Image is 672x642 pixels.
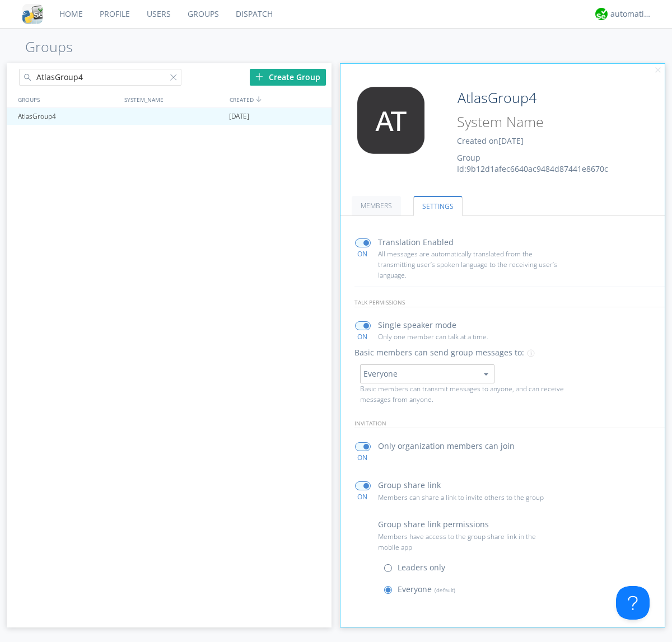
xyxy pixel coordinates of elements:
div: automation+atlas [610,8,652,20]
span: (default) [432,586,455,594]
p: Group share link [378,479,441,491]
p: Members can share a link to invite others to the group [378,492,557,503]
p: Group share link permissions [378,518,489,531]
div: GROUPS [15,91,119,107]
div: Create Group [250,69,326,86]
div: ON [350,453,375,462]
span: Created on [457,135,524,146]
p: Basic members can send group messages to: [354,346,524,359]
span: Group Id: 9b12d1afec6640ac9484d87441e8670c [457,152,608,174]
a: SETTINGS [413,196,463,216]
iframe: Toggle Customer Support [616,586,650,620]
img: plus.svg [255,73,263,81]
div: ON [350,332,375,341]
p: Everyone [398,583,455,596]
div: SYSTEM_NAME [122,91,227,107]
div: ON [350,249,375,259]
div: AtlasGroup4 [15,108,120,125]
div: CREATED [227,91,333,107]
button: Everyone [360,364,494,383]
span: [DATE] [498,135,524,146]
img: cddb5a64eb264b2086981ab96f4c1ba7 [22,4,43,24]
p: Single speaker mode [378,319,456,331]
p: Only organization members can join [378,440,515,452]
p: talk permissions [354,298,665,307]
p: Only one member can talk at a time. [378,331,557,342]
input: Group Name [453,87,634,109]
p: Members have access to the group share link in the mobile app [378,531,557,552]
span: [DATE] [229,108,249,125]
p: invitation [354,419,665,428]
a: MEMBERS [352,196,401,215]
p: Leaders only [398,561,445,574]
p: All messages are automatically translated from the transmitting user’s spoken language to the rec... [378,249,557,281]
p: Basic members can transmit messages to anyone, and can receive messages from anyone. [360,383,570,405]
img: d2d01cd9b4174d08988066c6d424eccd [595,8,608,20]
img: 373638.png [349,87,433,154]
input: System Name [453,111,634,133]
a: AtlasGroup4[DATE] [7,108,332,125]
div: ON [350,492,375,502]
img: cancel.svg [654,67,662,74]
p: Translation Enabled [378,236,454,249]
input: Search groups [19,69,181,86]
